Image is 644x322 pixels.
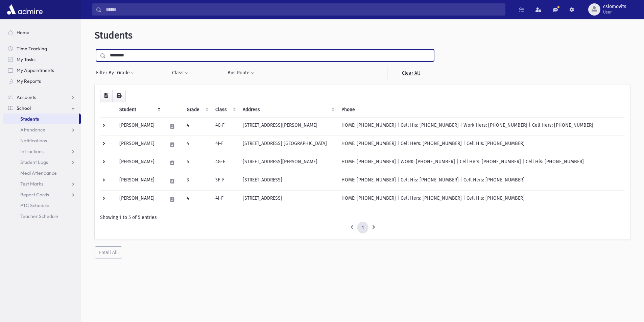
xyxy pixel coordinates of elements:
[17,46,47,52] span: Time Tracking
[3,135,81,146] a: Notifications
[337,102,625,118] th: Phone
[3,92,81,103] a: Accounts
[337,135,625,154] td: HOME: [PHONE_NUMBER] | Cell Hers: [PHONE_NUMBER] | Cell His: [PHONE_NUMBER]
[239,172,337,190] td: [STREET_ADDRESS]
[183,154,211,172] td: 4
[337,154,625,172] td: HOME: [PHONE_NUMBER] | WORK: [PHONE_NUMBER] | Cell Hers: [PHONE_NUMBER] | Cell His: [PHONE_NUMBER]
[100,214,625,221] div: Showing 1 to 5 of 5 entries
[17,94,36,100] span: Accounts
[5,3,44,16] img: AdmirePro
[20,170,57,176] span: Meal Attendance
[115,117,163,135] td: [PERSON_NAME]
[117,67,135,79] button: Grade
[172,67,189,79] button: Class
[100,90,113,102] button: CSV
[17,78,41,84] span: My Reports
[211,172,239,190] td: 3F-F
[211,154,239,172] td: 4G-F
[3,65,81,76] a: My Appointments
[20,138,47,144] span: Notifications
[20,116,39,122] span: Students
[3,27,81,38] a: Home
[20,159,48,165] span: Student Logs
[20,148,44,154] span: Infractions
[239,117,337,135] td: [STREET_ADDRESS][PERSON_NAME]
[3,43,81,54] a: Time Tracking
[112,90,126,102] button: Print
[3,124,81,135] a: Attendance
[3,76,81,86] a: My Reports
[20,192,49,198] span: Report Cards
[3,178,81,189] a: Test Marks
[357,222,368,234] a: 1
[17,29,29,35] span: Home
[227,67,255,79] button: Bus Route
[3,200,81,211] a: PTC Schedule
[211,117,239,135] td: 4C-F
[3,189,81,200] a: Report Cards
[3,146,81,157] a: Infractions
[3,157,81,168] a: Student Logs
[183,135,211,154] td: 4
[102,3,505,16] input: Search
[17,67,54,73] span: My Appointments
[337,117,625,135] td: HOME: [PHONE_NUMBER] | Cell His: [PHONE_NUMBER] | Work Hers: [PHONE_NUMBER] | Cell Hers: [PHONE_N...
[96,69,117,76] span: Filter By
[239,135,337,154] td: [STREET_ADDRESS] [GEOGRAPHIC_DATA]
[239,190,337,208] td: [STREET_ADDRESS]
[20,181,43,187] span: Test Marks
[603,4,626,9] span: cslomovits
[239,154,337,172] td: [STREET_ADDRESS][PERSON_NAME]
[95,246,122,258] button: Email All
[239,102,337,118] th: Address: activate to sort column ascending
[183,190,211,208] td: 4
[115,172,163,190] td: [PERSON_NAME]
[603,9,626,15] span: User
[183,117,211,135] td: 4
[115,190,163,208] td: [PERSON_NAME]
[115,135,163,154] td: [PERSON_NAME]
[211,102,239,118] th: Class: activate to sort column ascending
[115,154,163,172] td: [PERSON_NAME]
[3,114,79,124] a: Students
[17,105,31,111] span: School
[183,102,211,118] th: Grade: activate to sort column ascending
[3,103,81,114] a: School
[3,211,81,222] a: Teacher Schedule
[211,190,239,208] td: 4I-F
[20,127,45,133] span: Attendance
[20,213,58,219] span: Teacher Schedule
[95,30,133,41] span: Students
[3,168,81,178] a: Meal Attendance
[183,172,211,190] td: 3
[337,190,625,208] td: HOME: [PHONE_NUMBER] | Cell Hers: [PHONE_NUMBER] | Cell His: [PHONE_NUMBER]
[387,67,434,79] a: Clear All
[20,202,49,208] span: PTC Schedule
[337,172,625,190] td: HOME: [PHONE_NUMBER] | Cell His: [PHONE_NUMBER] | Cell Hers: [PHONE_NUMBER]
[115,102,163,118] th: Student: activate to sort column descending
[17,56,35,63] span: My Tasks
[3,54,81,65] a: My Tasks
[211,135,239,154] td: 4J-F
